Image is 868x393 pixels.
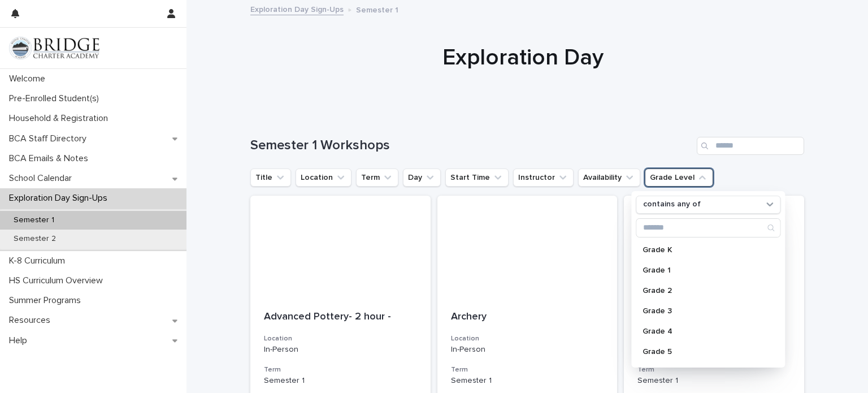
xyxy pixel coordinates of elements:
button: Instructor [513,169,574,187]
p: Semester 1 [264,376,417,386]
h3: Term [637,365,791,374]
p: In-Person [264,345,417,355]
h3: Term [451,365,604,374]
button: Term [356,169,398,187]
p: contains any of [643,200,701,209]
h3: Location [451,334,604,343]
p: Grade 1 [643,266,762,274]
p: In-Person [451,345,604,355]
h3: Term [264,365,417,374]
button: Start Time [445,169,509,187]
button: Day [403,169,441,187]
p: Semester 1 [637,376,791,386]
p: Summer Programs [5,295,90,306]
button: Availability [578,169,640,187]
p: BCA Emails & Notes [5,153,97,164]
button: Title [250,169,291,187]
p: Grade K [643,246,762,254]
p: Grade 2 [643,287,762,295]
p: School Calendar [5,173,81,184]
p: Semester 1 [451,376,604,386]
p: HS Curriculum Overview [5,275,112,286]
h1: Exploration Day [246,44,800,71]
img: V1C1m3IdTEidaUdm9Hs0 [9,37,99,59]
p: Advanced Pottery- 2 hour - [264,311,417,323]
p: Grade 5 [643,348,762,356]
a: Exploration Day Sign-Ups [250,2,344,15]
p: Welcome [5,74,54,84]
h1: Semester 1 Workshops [250,137,692,154]
h3: Location [264,334,417,343]
input: Search [636,219,780,237]
input: Search [697,137,804,155]
p: Household & Registration [5,113,117,124]
p: K-8 Curriculum [5,256,74,266]
p: Semester 1 [5,215,63,225]
button: Location [296,169,351,187]
div: Search [636,218,780,237]
p: Semester 2 [5,234,65,244]
p: Exploration Day Sign-Ups [5,193,116,204]
p: BCA Staff Directory [5,133,96,144]
p: Grade 3 [643,307,762,315]
p: Semester 1 [356,3,398,15]
p: Help [5,335,36,346]
button: Grade Level [645,169,713,187]
p: Archery [451,311,604,323]
p: Pre-Enrolled Student(s) [5,93,108,104]
p: Grade 4 [643,327,762,335]
p: Resources [5,315,59,326]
